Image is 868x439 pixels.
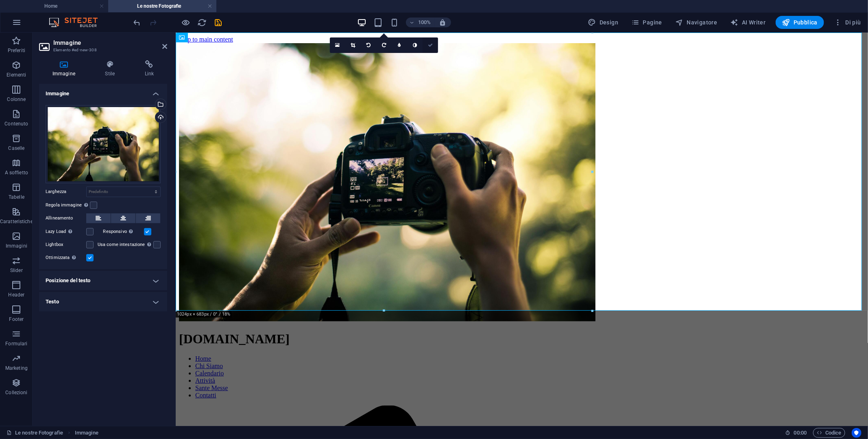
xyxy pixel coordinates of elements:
a: Sfumatura [392,37,407,53]
span: 00 00 [794,428,807,438]
i: Ricarica la pagina [198,18,207,27]
h6: 100% [418,18,431,27]
label: Lightbox [46,240,86,250]
span: Fai clic per selezionare. Doppio clic per modificare [75,428,98,438]
h4: Stile [92,60,131,77]
span: : [800,430,801,436]
h4: Immagine [39,84,167,99]
p: Contenuto [4,121,28,127]
p: Footer [9,316,24,323]
label: Lazy Load [46,227,86,237]
label: Allineamento [46,213,86,223]
span: Codice [817,428,842,438]
p: Colonne [7,96,26,103]
button: undo [132,18,142,27]
nav: breadcrumb [75,428,98,438]
label: Larghezza [46,189,86,194]
button: Di più [831,16,864,29]
h4: Testo [39,292,167,312]
img: Editor Logo [47,18,108,27]
button: AI Writer [727,16,769,29]
label: Regola immagine [46,200,90,210]
a: Modalità ritaglio [345,37,361,53]
a: Fai clic per annullare la selezione. Doppio clic per aprire le pagine [7,428,63,438]
h4: Le nostre Fotografie [108,2,216,11]
span: Di più [834,18,861,26]
span: Pagine [631,18,662,26]
p: Immagini [6,243,27,249]
a: Skip to main content [3,3,57,10]
span: Design [588,18,619,26]
a: Scala di grigi [407,37,423,53]
span: Navigatore [675,18,717,26]
h4: Link [131,60,167,77]
p: Collezioni [5,389,27,396]
button: Pagine [628,16,665,29]
p: Header [9,292,25,298]
h3: Elemento #ed-new-308 [53,46,151,54]
a: Ruota a sinistra di 90° [361,37,376,53]
button: reload [197,18,207,27]
a: Ruota a destra di 90° [376,37,392,53]
i: Quando ridimensioni, regola automaticamente il livello di zoom in modo che corrisponda al disposi... [439,19,447,26]
button: Pubblica [776,16,824,29]
button: Design [585,16,622,29]
button: Codice [813,428,845,438]
div: close-up-of-hands-holding-a-dslr-camera-capturing-a-scenic-outdoor-view-TmevlqMfG26S_vC24Q943Q.jpeg [46,105,161,183]
button: Navigatore [672,16,720,29]
p: Caselle [8,145,24,151]
div: Design (Ctrl+Alt+Y) [585,16,622,29]
p: Marketing [5,365,28,371]
button: Clicca qui per lasciare la modalità di anteprima e continuare la modifica [181,18,191,27]
p: Preferiti [8,47,25,54]
button: Usercentrics [852,428,861,438]
p: Elementi [7,72,26,78]
p: Slider [10,267,23,274]
span: AI Writer [731,18,766,26]
p: A soffietto [5,169,28,176]
p: Tabelle [9,194,24,200]
span: Pubblica [782,18,818,26]
a: Conferma ( Ctrl ⏎ ) [423,37,438,53]
button: 100% [406,18,435,27]
h4: Immagine [39,60,92,77]
label: Responsivo [103,227,144,237]
button: save [214,18,223,27]
label: Ottimizzata [46,253,86,263]
p: Formulari [5,340,27,347]
h6: Tempo sessione [785,428,807,438]
h4: Posizione del testo [39,271,167,290]
i: Annulla: Modifica immagine (Ctrl+Z) [133,18,142,27]
i: Salva (Ctrl+S) [214,18,223,27]
label: Usa come intestazione [98,240,153,250]
h2: Immagine [53,39,167,46]
a: Seleziona i file dal file manager, dalle foto stock, o caricali [330,37,345,53]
